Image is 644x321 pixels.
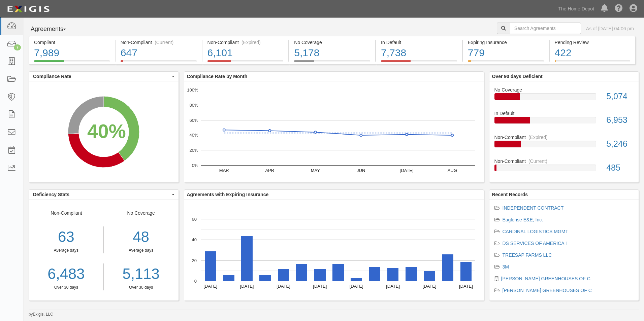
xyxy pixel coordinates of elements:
[29,226,103,248] div: 63
[501,276,590,281] a: [PERSON_NAME] GREENHOUSES OF C
[381,46,457,60] div: 7,738
[189,117,198,122] text: 60%
[376,60,462,66] a: In Default7,738
[109,263,173,285] a: 5,113
[494,110,634,134] a: In Default6,953
[109,248,173,253] div: Average days
[109,226,173,248] div: 48
[219,168,229,173] text: MAR
[240,284,254,289] text: [DATE]
[494,86,634,110] a: No Coverage5,074
[265,168,274,173] text: APR
[294,46,370,60] div: 5,178
[489,134,639,141] div: Non-Compliant
[5,3,52,15] img: logo-5460c22ac91f19d4615b14bd174203de0afe785f0fc80cf4dbbc73dc1793850b.png
[187,87,198,93] text: 100%
[492,74,543,79] b: Over 90 days Deficient
[494,158,634,177] a: Non-Compliant(Current)485
[33,73,170,80] span: Compliance Rate
[189,148,198,153] text: 20%
[503,229,569,234] a: CARDINAL LOGISTICS MGMT
[463,60,549,66] a: Expiring Insurance779
[468,39,544,46] div: Expiring Insurance
[155,39,173,46] div: (Current)
[503,264,509,270] a: 3M
[503,288,592,293] a: [PERSON_NAME] GREENHOUSES OF C
[422,284,436,289] text: [DATE]
[503,241,567,246] a: DS SERVICES OF AMERICA I
[601,162,639,174] div: 485
[528,158,547,165] div: (Current)
[489,110,639,117] div: In Default
[33,191,170,198] span: Deficiency Stats
[601,114,639,126] div: 6,953
[494,134,634,158] a: Non-Compliant(Expired)5,246
[29,312,53,317] small: by
[276,284,290,289] text: [DATE]
[34,46,110,60] div: 7,989
[555,39,631,46] div: Pending Review
[550,60,636,66] a: Pending Review422
[29,190,179,199] button: Deficiency Stats
[87,118,126,145] div: 40%
[33,312,53,317] a: Exigis, LLC
[289,60,375,66] a: No Coverage5,178
[194,279,196,284] text: 0
[294,39,370,46] div: No Coverage
[189,133,198,138] text: 40%
[459,284,473,289] text: [DATE]
[241,39,261,46] div: (Expired)
[121,39,197,46] div: Non-Compliant (Current)
[386,284,400,289] text: [DATE]
[192,217,196,222] text: 60
[492,192,528,197] b: Recent Records
[489,158,639,165] div: Non-Compliant
[503,205,564,211] a: INDEPENDENT CONTRACT
[187,192,269,197] b: Agreements with Expiring Insurance
[192,258,196,263] text: 20
[615,5,623,13] i: Help Center - Complianz
[503,217,543,222] a: Eaglerise E&E, Inc.
[601,138,639,150] div: 5,246
[503,252,552,258] a: TREESAP FARMS LLC
[207,46,284,60] div: 6,101
[192,163,198,168] text: 0%
[29,81,179,182] div: A chart.
[109,285,173,290] div: Over 30 days
[202,60,289,66] a: Non-Compliant(Expired)6,101
[184,81,484,182] svg: A chart.
[381,39,457,46] div: In Default
[29,263,103,285] a: 6,483
[489,86,639,93] div: No Coverage
[29,72,179,81] button: Compliance Rate
[555,2,598,15] a: The Home Depot
[510,23,581,34] input: Search Agreements
[601,91,639,103] div: 5,074
[29,23,79,36] button: Agreements
[189,103,198,108] text: 80%
[399,168,413,173] text: [DATE]
[586,25,634,32] div: As of [DATE] 04:06 pm
[555,46,631,60] div: 422
[121,46,197,60] div: 647
[116,60,202,66] a: Non-Compliant(Current)647
[184,200,484,300] svg: A chart.
[187,74,248,79] b: Compliance Rate by Month
[468,46,544,60] div: 779
[203,284,217,289] text: [DATE]
[34,39,110,46] div: Compliant
[192,237,196,242] text: 40
[29,210,104,290] div: Non-Compliant
[29,60,115,66] a: Compliant7,989
[29,285,103,290] div: Over 30 days
[349,284,363,289] text: [DATE]
[311,168,320,173] text: MAY
[104,210,179,290] div: No Coverage
[29,248,103,253] div: Average days
[313,284,327,289] text: [DATE]
[447,168,457,173] text: AUG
